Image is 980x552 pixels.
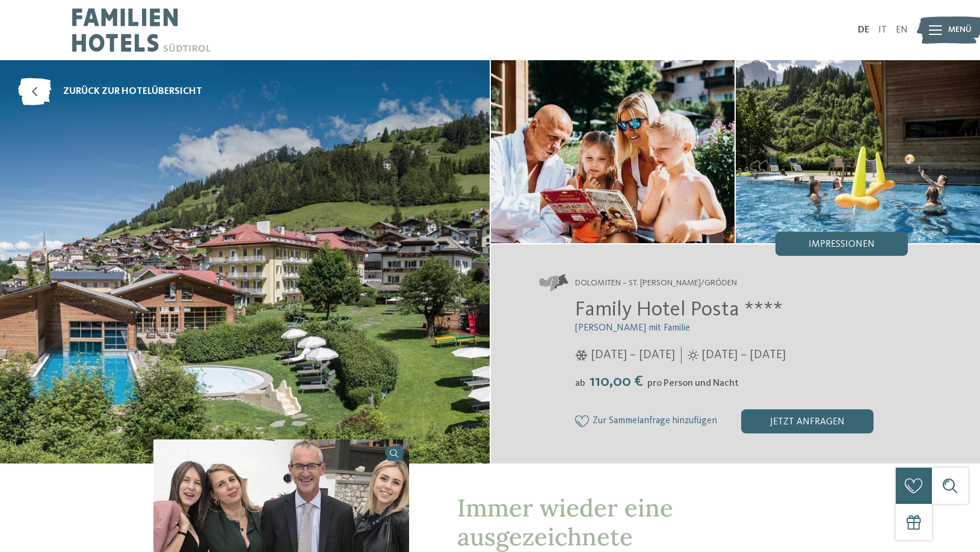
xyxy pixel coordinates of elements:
span: Impressionen [809,240,875,249]
span: pro Person und Nacht [647,379,739,388]
i: Öffnungszeiten im Sommer [688,350,698,361]
span: zurück zur Hotelübersicht [63,85,202,98]
a: IT [878,25,887,35]
a: EN [896,25,908,35]
span: Menü [948,24,972,36]
a: DE [858,25,869,35]
img: Familienhotel in Gröden: ein besonderer Ort [736,60,980,243]
div: jetzt anfragen [741,409,874,433]
span: Family Hotel Posta **** [575,299,783,320]
span: ab [575,379,585,388]
span: Zur Sammelanfrage hinzufügen [593,416,717,427]
span: Dolomiten – St. [PERSON_NAME]/Gröden [575,278,737,290]
a: zurück zur Hotelübersicht [18,78,202,105]
img: Familienhotel in Gröden: ein besonderer Ort [491,60,735,243]
span: [DATE] – [DATE] [591,347,675,364]
span: [PERSON_NAME] mit Familie [575,323,690,333]
span: [DATE] – [DATE] [701,347,786,364]
i: Öffnungszeiten im Winter [575,350,588,361]
span: 110,00 € [587,374,646,389]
